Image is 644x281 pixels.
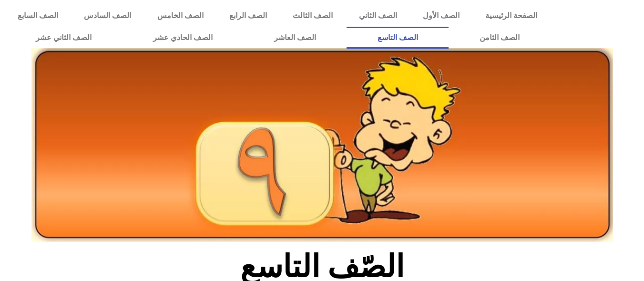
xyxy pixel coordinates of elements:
a: الصفحة الرئيسية [472,5,550,27]
a: الصف الرابع [216,5,280,27]
a: الصف العاشر [243,27,347,49]
a: الصف الثامن [449,27,550,49]
a: الصف الثاني [346,5,410,27]
a: الصف الثالث [280,5,346,27]
a: الصف الخامس [144,5,216,27]
a: الصف التاسع [347,27,449,49]
a: الصف السادس [71,5,144,27]
a: الصف الثاني عشر [5,27,122,49]
a: الصف الأول [410,5,472,27]
a: الصف الحادي عشر [122,27,243,49]
a: الصف السابع [5,5,71,27]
